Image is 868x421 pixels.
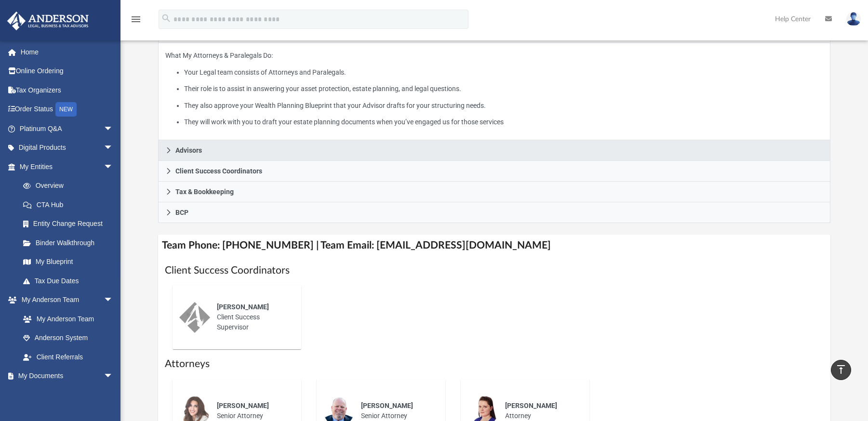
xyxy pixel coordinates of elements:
[7,62,128,81] a: Online Ordering
[846,12,861,26] img: User Pic
[13,309,118,329] a: My Anderson Team
[835,364,847,375] i: vertical_align_top
[184,66,824,79] li: Your Legal team consists of Attorneys and Paralegals.
[175,168,262,174] span: Client Success Coordinators
[7,138,128,158] a: Digital Productsarrow_drop_down
[184,116,824,128] li: They will work with you to draft your estate planning documents when you’ve engaged us for those ...
[13,252,123,272] a: My Blueprint
[165,357,824,371] h1: Attorneys
[175,188,234,195] span: Tax & Bookkeeping
[13,195,128,214] a: CTA Hub
[7,367,123,386] a: My Documentsarrow_drop_down
[13,329,123,348] a: Anderson System
[165,50,824,128] p: What My Attorneys & Paralegals Do:
[13,385,118,405] a: Box
[361,402,413,409] span: [PERSON_NAME]
[7,119,128,138] a: Platinum Q&Aarrow_drop_down
[158,161,831,182] a: Client Success Coordinators
[158,43,831,141] div: Attorneys & Paralegals
[505,402,557,409] span: [PERSON_NAME]
[13,176,128,196] a: Overview
[7,100,128,119] a: Order StatusNEW
[165,263,824,277] h1: Client Success Coordinators
[7,42,128,62] a: Home
[13,214,128,234] a: Entity Change Request
[7,80,128,100] a: Tax Organizers
[158,235,831,256] h4: Team Phone: [PHONE_NUMBER] | Team Email: [EMAIL_ADDRESS][DOMAIN_NAME]
[184,83,824,95] li: Their role is to assist in answering your asset protection, estate planning, and legal questions.
[130,18,142,25] a: menu
[13,233,128,252] a: Binder Walkthrough
[104,367,123,386] span: arrow_drop_down
[179,302,210,333] img: thumbnail
[7,157,128,176] a: My Entitiesarrow_drop_down
[831,360,851,380] a: vertical_align_top
[184,100,824,112] li: They also approve your Wealth Planning Blueprint that your Advisor drafts for your structuring ne...
[158,202,831,223] a: BCP
[217,303,269,311] span: [PERSON_NAME]
[158,140,831,161] a: Advisors
[13,347,123,367] a: Client Referrals
[55,102,77,117] div: NEW
[7,290,123,310] a: My Anderson Teamarrow_drop_down
[161,13,172,24] i: search
[158,182,831,202] a: Tax & Bookkeeping
[175,209,188,216] span: BCP
[104,119,123,139] span: arrow_drop_down
[104,290,123,310] span: arrow_drop_down
[175,147,202,154] span: Advisors
[104,138,123,158] span: arrow_drop_down
[217,402,269,409] span: [PERSON_NAME]
[4,12,92,30] img: Anderson Advisors Platinum Portal
[210,295,294,339] div: Client Success Supervisor
[104,157,123,177] span: arrow_drop_down
[13,271,128,290] a: Tax Due Dates
[130,13,142,25] i: menu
